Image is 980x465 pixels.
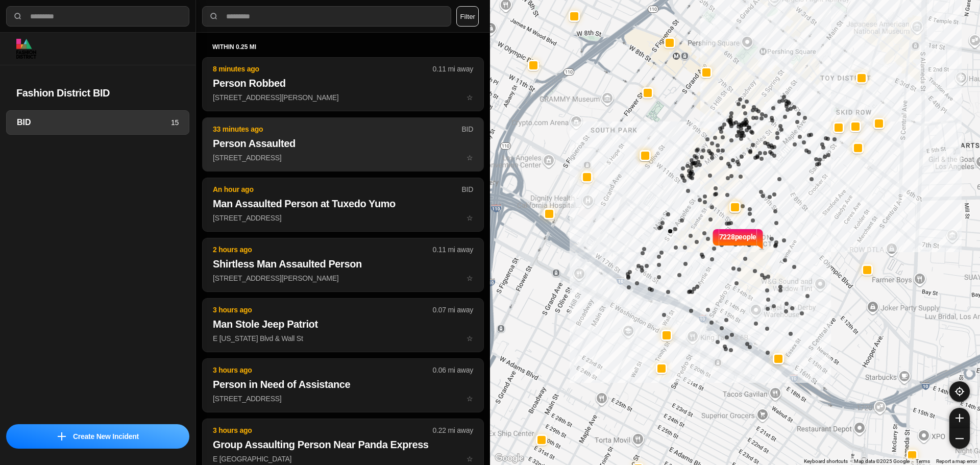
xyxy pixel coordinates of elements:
button: 8 minutes ago0.11 mi awayPerson Robbed[STREET_ADDRESS][PERSON_NAME]star [202,57,484,111]
h2: Man Stole Jeep Patriot [213,317,473,331]
span: star [467,395,473,403]
p: 15 [171,117,179,128]
img: recenter [955,387,964,396]
a: Report a map error [936,458,977,464]
img: search [13,11,23,21]
p: Create New Incident [73,431,139,442]
p: [STREET_ADDRESS] [213,394,473,404]
span: star [467,154,473,162]
p: E [US_STATE] Blvd & Wall St [213,333,473,344]
a: An hour agoBIDMan Assaulted Person at Tuxedo Yumo[STREET_ADDRESS]star [202,213,484,222]
p: [STREET_ADDRESS] [213,213,473,223]
span: star [467,214,473,222]
p: [STREET_ADDRESS][PERSON_NAME] [213,92,473,103]
p: 3 hours ago [213,425,433,435]
p: 7228 people [719,232,757,254]
span: star [467,93,473,102]
p: 3 hours ago [213,305,433,315]
h2: Man Assaulted Person at Tuxedo Yumo [213,197,473,211]
p: E [GEOGRAPHIC_DATA] [213,454,473,464]
button: zoom-in [949,408,970,428]
button: 3 hours ago0.07 mi awayMan Stole Jeep PatriotE [US_STATE] Blvd & Wall Ststar [202,298,484,352]
a: BID15 [6,110,189,135]
a: 3 hours ago0.06 mi awayPerson in Need of Assistance[STREET_ADDRESS]star [202,394,484,403]
img: Google [493,452,526,465]
button: 3 hours ago0.06 mi awayPerson in Need of Assistance[STREET_ADDRESS]star [202,358,484,412]
img: search [209,11,219,21]
span: star [467,334,473,342]
p: [STREET_ADDRESS][PERSON_NAME] [213,273,473,283]
p: [STREET_ADDRESS] [213,153,473,163]
a: 2 hours ago0.11 mi awayShirtless Man Assaulted Person[STREET_ADDRESS][PERSON_NAME]star [202,274,484,282]
p: 0.07 mi away [433,305,473,315]
p: 0.22 mi away [433,425,473,435]
img: zoom-out [955,434,964,443]
button: iconCreate New Incident [6,424,189,449]
p: 3 hours ago [213,365,433,375]
h2: Group Assaulting Person Near Panda Express [213,437,473,452]
a: Terms (opens in new tab) [916,458,930,464]
h2: Person Assaulted [213,136,473,151]
p: An hour ago [213,184,461,194]
a: Open this area in Google Maps (opens a new window) [493,452,526,465]
p: 8 minutes ago [213,64,433,74]
h3: BID [17,116,171,129]
p: 33 minutes ago [213,124,461,134]
span: Map data ©2025 Google [854,458,910,464]
a: 3 hours ago0.22 mi awayGroup Assaulting Person Near Panda ExpressE [GEOGRAPHIC_DATA]star [202,454,484,463]
h5: within 0.25 mi [212,43,474,51]
a: 8 minutes ago0.11 mi awayPerson Robbed[STREET_ADDRESS][PERSON_NAME]star [202,93,484,102]
p: 0.11 mi away [433,64,473,74]
h2: Person in Need of Assistance [213,377,473,391]
p: 0.11 mi away [433,244,473,255]
img: zoom-in [955,414,964,422]
button: An hour agoBIDMan Assaulted Person at Tuxedo Yumo[STREET_ADDRESS]star [202,178,484,232]
button: 33 minutes agoBIDPerson Assaulted[STREET_ADDRESS]star [202,117,484,172]
h2: Shirtless Man Assaulted Person [213,257,473,271]
a: 3 hours ago0.07 mi awayMan Stole Jeep PatriotE [US_STATE] Blvd & Wall Ststar [202,334,484,342]
h2: Fashion District BID [16,86,179,100]
button: recenter [949,381,970,402]
p: 2 hours ago [213,244,433,255]
span: star [467,455,473,463]
span: star [467,274,473,282]
p: 0.06 mi away [433,365,473,375]
img: notch [756,228,764,250]
button: Filter [456,6,479,27]
img: icon [58,432,66,440]
img: logo [16,39,36,59]
img: notch [712,228,719,250]
p: BID [461,124,473,134]
h2: Person Robbed [213,76,473,90]
a: 33 minutes agoBIDPerson Assaulted[STREET_ADDRESS]star [202,153,484,162]
button: 2 hours ago0.11 mi awayShirtless Man Assaulted Person[STREET_ADDRESS][PERSON_NAME]star [202,238,484,292]
p: BID [461,184,473,194]
button: Keyboard shortcuts [804,458,848,465]
button: zoom-out [949,428,970,449]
